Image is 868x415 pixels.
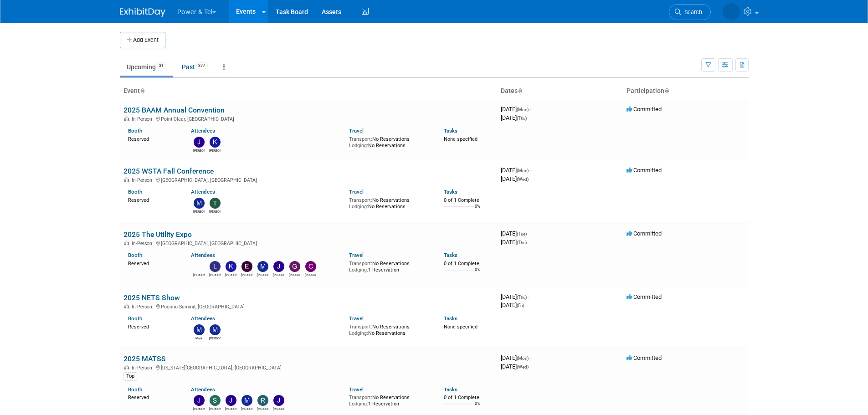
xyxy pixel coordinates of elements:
div: [US_STATE][GEOGRAPHIC_DATA], [GEOGRAPHIC_DATA] [123,364,493,371]
div: Chris Anderson [305,272,316,277]
span: In-Person [132,365,155,371]
img: Judd Bartley [194,395,205,406]
img: Jason Cook [273,261,284,272]
div: Lydia Lott [209,272,221,277]
a: Tasks [444,252,457,258]
img: Lydia Lott [210,261,221,272]
a: Attendees [191,252,215,258]
span: - [530,106,531,113]
th: Event [120,83,497,99]
a: 2025 BAAM Annual Convention [123,106,225,114]
div: No Reservations No Reservations [349,322,430,336]
span: [DATE] [501,302,524,308]
span: 377 [195,62,208,69]
img: Taylor Trewyn [210,198,221,209]
div: 0 of 1 Complete [444,261,493,267]
span: Lodging: [349,143,368,149]
a: Sort by Event Name [140,87,144,94]
div: Jeff Danner [273,406,284,411]
div: Kevin Wilkes [225,272,236,277]
span: (Thu) [517,240,527,245]
img: Ron Rafalzik [257,395,268,406]
a: 2025 NETS Show [123,293,180,302]
img: James Jones [194,137,205,148]
img: In-Person Event [124,116,129,121]
span: (Fri) [517,303,524,308]
span: Lodging: [349,204,368,210]
span: Committed [627,106,662,113]
button: Add Event [120,32,165,48]
a: Past377 [175,58,215,76]
div: No Reservations No Reservations [349,195,430,210]
span: [DATE] [501,106,531,113]
img: ExhibitDay [120,8,165,17]
td: 0% [475,401,480,414]
a: Travel [349,189,364,195]
div: Reserved [128,195,178,204]
span: [DATE] [501,114,527,121]
a: Tasks [444,128,457,134]
span: Committed [627,167,662,174]
span: (Tue) [517,231,527,236]
img: In-Person Event [124,365,129,369]
th: Dates [497,83,623,99]
div: No Reservations 1 Reservation [349,259,430,273]
div: Jason Cook [225,406,236,411]
div: Reserved [128,322,178,330]
span: Search [681,9,702,15]
a: Upcoming31 [120,58,173,76]
div: Mark Monteleone [193,335,205,341]
a: Sort by Participation Type [664,87,669,94]
span: Lodging: [349,267,368,273]
span: Committed [627,354,662,361]
span: - [530,354,531,361]
span: Transport: [349,324,372,330]
div: Jason Cook [273,272,284,277]
a: Booth [128,252,142,258]
div: Reserved [128,134,178,143]
a: Attendees [191,189,215,195]
span: - [528,293,529,300]
a: 2025 The Utility Expo [123,230,192,239]
img: In-Person Event [124,177,129,182]
img: Edward Sudina [241,261,252,272]
a: Booth [128,128,142,134]
span: (Mon) [517,107,529,112]
div: James Jones [193,148,205,153]
img: Jason Cook [226,395,236,406]
span: [DATE] [501,354,531,361]
div: Reserved [128,259,178,267]
span: [DATE] [501,239,527,246]
span: [DATE] [501,293,529,300]
span: Committed [627,230,662,237]
a: Travel [349,315,364,322]
span: Transport: [349,197,372,203]
a: Booth [128,189,142,195]
img: Michael Mackeben [194,198,205,209]
img: In-Person Event [124,241,129,245]
span: (Wed) [517,177,529,182]
img: Mark Monteleone [194,324,205,335]
span: In-Person [132,304,155,310]
img: Kevin Wilkes [226,261,236,272]
div: Michael Mackeben [209,335,221,341]
span: (Mon) [517,356,529,361]
div: Pocono Summit, [GEOGRAPHIC_DATA] [123,302,493,310]
span: [DATE] [501,167,531,174]
a: Attendees [191,386,215,393]
div: Rob Sanders [193,272,205,277]
a: Attendees [191,315,215,322]
div: 0 of 1 Complete [444,395,493,401]
a: 2025 WSTA Fall Conference [123,167,214,175]
a: Travel [349,128,364,134]
a: 2025 MATSS [123,354,166,363]
img: Jeff Danner [273,395,284,406]
a: Search [669,4,711,20]
span: (Thu) [517,116,527,121]
th: Participation [623,83,749,99]
a: Sort by Start Date [518,87,522,94]
span: [DATE] [501,175,529,182]
span: None specified [444,324,478,330]
div: Kevin Wilkes [209,148,221,153]
span: (Mon) [517,168,529,173]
